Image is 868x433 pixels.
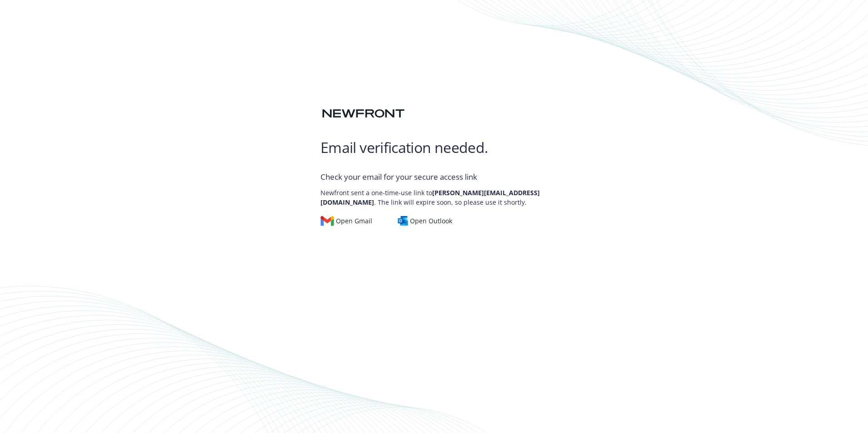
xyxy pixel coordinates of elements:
[321,106,406,122] img: Newfront logo
[321,216,372,226] div: Open Gmail
[321,216,334,226] img: gmail-logo.svg
[398,216,409,226] img: outlook-logo.svg
[398,216,460,226] a: Open Outlook
[321,138,547,157] h1: Email verification needed.
[321,171,547,183] div: Check your email for your secure access link
[321,183,547,207] p: Newfront sent a one-time-use link to . The link will expire soon, so please use it shortly.
[321,188,540,207] b: [PERSON_NAME][EMAIL_ADDRESS][DOMAIN_NAME]
[398,216,453,226] div: Open Outlook
[321,216,380,226] a: Open Gmail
